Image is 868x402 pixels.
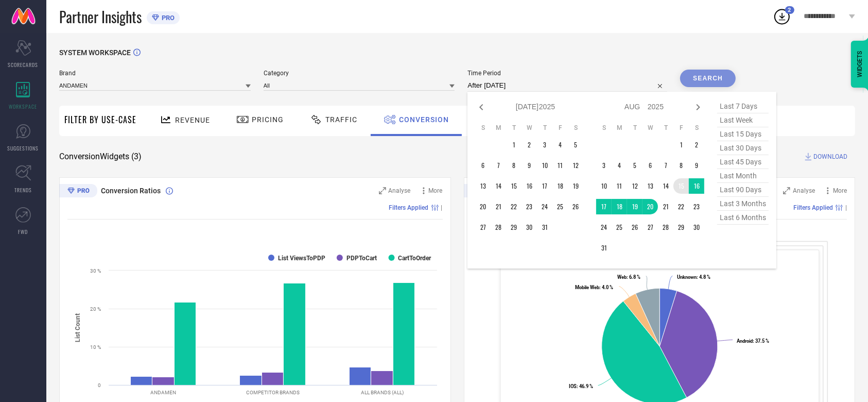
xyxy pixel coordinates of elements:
[689,158,704,173] td: Sat Aug 09 2025
[506,220,522,235] td: Tue Jul 29 2025
[506,178,522,194] td: Tue Jul 15 2025
[552,124,568,132] th: Friday
[506,158,522,173] td: Tue Jul 08 2025
[689,199,704,214] td: Sat Aug 23 2025
[658,199,673,214] td: Thu Aug 21 2025
[717,141,769,155] span: last 30 days
[673,220,689,235] td: Fri Aug 29 2025
[658,158,673,173] td: Thu Aug 07 2025
[596,199,612,214] td: Sun Aug 17 2025
[101,187,161,195] span: Conversion Ratios
[596,220,612,235] td: Sun Aug 24 2025
[552,158,568,173] td: Fri Jul 11 2025
[643,124,658,132] th: Wednesday
[612,158,627,173] td: Mon Aug 04 2025
[475,124,491,132] th: Sunday
[612,178,627,194] td: Mon Aug 11 2025
[361,390,404,395] text: ALL BRANDS (ALL)
[537,178,552,194] td: Thu Jul 17 2025
[552,178,568,194] td: Fri Jul 18 2025
[627,178,643,194] td: Tue Aug 12 2025
[677,274,710,280] text: : 4.8 %
[643,158,658,173] td: Wed Aug 06 2025
[717,127,769,141] span: last 15 days
[325,115,357,124] span: Traffic
[833,187,847,194] span: More
[569,383,577,389] tspan: IOS
[475,101,488,113] div: Previous month
[575,284,613,290] text: : 4.0 %
[522,137,537,153] td: Wed Jul 02 2025
[612,220,627,235] td: Mon Aug 25 2025
[658,124,673,132] th: Thursday
[8,144,39,152] span: SUGGESTIONS
[9,103,38,110] span: WORKSPACE
[475,158,491,173] td: Sun Jul 06 2025
[596,158,612,173] td: Sun Aug 03 2025
[59,48,131,57] span: SYSTEM WORKSPACE
[59,152,142,162] span: Conversion Widgets ( 3 )
[677,274,697,280] tspan: Unknown
[506,137,522,153] td: Tue Jul 01 2025
[689,137,704,153] td: Sat Aug 02 2025
[552,137,568,153] td: Fri Jul 04 2025
[783,187,790,194] svg: Zoom
[475,199,491,214] td: Sun Jul 20 2025
[568,178,583,194] td: Sat Jul 19 2025
[467,70,667,77] span: Time Period
[673,178,689,194] td: Fri Aug 15 2025
[737,338,769,344] text: : 37.5 %
[522,199,537,214] td: Wed Jul 23 2025
[14,186,32,194] span: TRENDS
[568,124,583,132] th: Saturday
[813,152,847,162] span: DOWNLOAD
[90,268,101,274] text: 30 %
[627,124,643,132] th: Tuesday
[506,199,522,214] td: Tue Jul 22 2025
[398,255,432,262] text: CartToOrder
[175,116,210,124] span: Revenue
[491,178,506,194] td: Mon Jul 14 2025
[522,158,537,173] td: Wed Jul 09 2025
[74,313,81,342] tspan: List Count
[522,178,537,194] td: Wed Jul 16 2025
[429,187,443,194] span: More
[278,255,325,262] text: List ViewsToPDP
[658,220,673,235] td: Thu Aug 28 2025
[793,204,833,211] span: Filters Applied
[537,220,552,235] td: Thu Jul 31 2025
[737,338,753,344] tspan: Android
[596,124,612,132] th: Sunday
[90,344,101,350] text: 10 %
[491,220,506,235] td: Mon Jul 28 2025
[643,199,658,214] td: Wed Aug 20 2025
[552,199,568,214] td: Fri Jul 25 2025
[537,158,552,173] td: Thu Jul 10 2025
[264,70,455,77] span: Category
[568,137,583,153] td: Sat Jul 05 2025
[441,204,443,211] span: |
[467,79,667,92] input: Select time period
[612,124,627,132] th: Monday
[537,137,552,153] td: Thu Jul 03 2025
[399,115,449,124] span: Conversion
[569,383,593,389] text: : 46.9 %
[389,204,429,211] span: Filters Applied
[506,124,522,132] th: Tuesday
[19,228,28,236] span: FWD
[692,101,704,113] div: Next month
[673,137,689,153] td: Fri Aug 01 2025
[64,113,136,126] span: Filter By Use-Case
[8,61,39,69] span: SCORECARDS
[491,124,506,132] th: Monday
[491,158,506,173] td: Mon Jul 07 2025
[98,382,101,388] text: 0
[617,274,627,280] tspan: Web
[252,115,284,124] span: Pricing
[537,199,552,214] td: Thu Jul 24 2025
[491,199,506,214] td: Mon Jul 21 2025
[475,178,491,194] td: Sun Jul 13 2025
[246,390,300,395] text: COMPETITOR BRANDS
[673,124,689,132] th: Friday
[90,306,101,312] text: 20 %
